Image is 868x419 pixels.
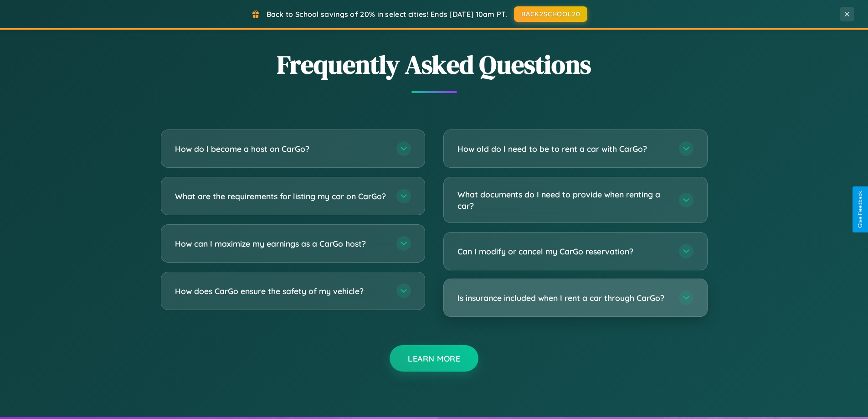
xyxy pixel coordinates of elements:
[175,143,387,155] h3: How do I become a host on CarGo?
[457,246,670,257] h3: Can I modify or cancel my CarGo reservation?
[457,292,670,304] h3: Is insurance included when I rent a car through CarGo?
[175,191,387,202] h3: What are the requirements for listing my car on CarGo?
[457,189,670,211] h3: What documents do I need to provide when renting a car?
[267,10,507,19] span: Back to School savings of 20% in select cities! Ends [DATE] 10am PT.
[857,191,863,228] div: Give Feedback
[514,6,587,22] button: BACK2SCHOOL20
[390,345,478,372] button: Learn More
[161,47,708,82] h2: Frequently Asked Questions
[457,143,670,155] h3: How old do I need to be to rent a car with CarGo?
[175,238,387,249] h3: How can I maximize my earnings as a CarGo host?
[175,285,387,297] h3: How does CarGo ensure the safety of my vehicle?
